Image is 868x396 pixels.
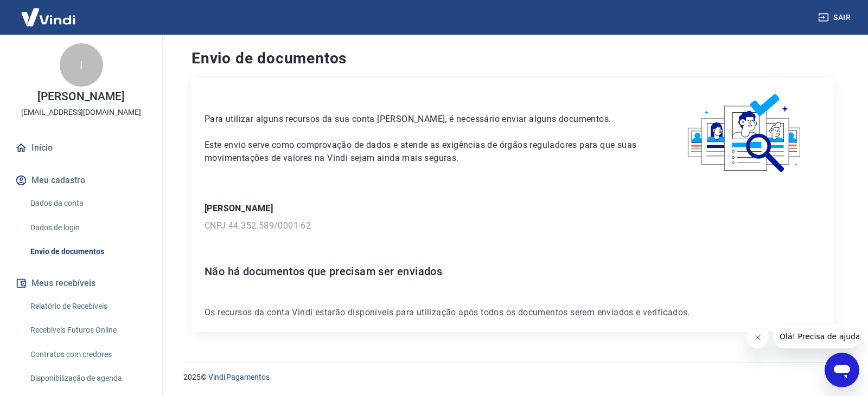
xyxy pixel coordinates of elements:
[13,1,84,34] img: Vindi
[747,327,769,348] iframe: Fechar mensagem
[26,367,149,389] a: Disponibilização de agenda
[205,202,821,215] p: [PERSON_NAME]
[183,372,842,383] p: 2025 ©
[26,192,149,215] a: Dados da conta
[208,373,270,381] a: Vindi Pagamentos
[26,241,149,263] a: Envio de documentos
[60,43,103,87] div: I
[205,113,643,126] p: Para utilizar alguns recursos da sua conta [PERSON_NAME], é necessário enviar alguns documentos.
[205,306,821,319] p: Os recursos da conta Vindi estarão disponíveis para utilização após todos os documentos serem env...
[7,8,91,16] span: Olá! Precisa de ajuda?
[192,48,834,69] h4: Envio de documentos
[26,343,149,366] a: Contratos com credores
[205,263,821,280] h6: Não há documentos que precisam ser enviados
[26,217,149,239] a: Dados de login
[205,219,821,232] p: CNPJ 44.352.589/0001-62
[26,295,149,317] a: Relatório de Recebíveis
[37,91,124,102] p: [PERSON_NAME]
[816,8,855,28] button: Sair
[205,139,643,165] p: Este envio serve como comprovação de dados e atende as exigências de órgãos reguladores para que ...
[825,353,859,387] iframe: Botão para abrir a janela de mensagens
[13,168,149,192] button: Meu cadastro
[13,136,149,160] a: Início
[773,324,859,348] iframe: Mensagem da empresa
[26,319,149,341] a: Recebíveis Futuros Online
[669,91,821,176] img: waiting_documents.41d9841a9773e5fdf392cede4d13b617.svg
[13,271,149,295] button: Meus recebíveis
[21,107,141,118] p: [EMAIL_ADDRESS][DOMAIN_NAME]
